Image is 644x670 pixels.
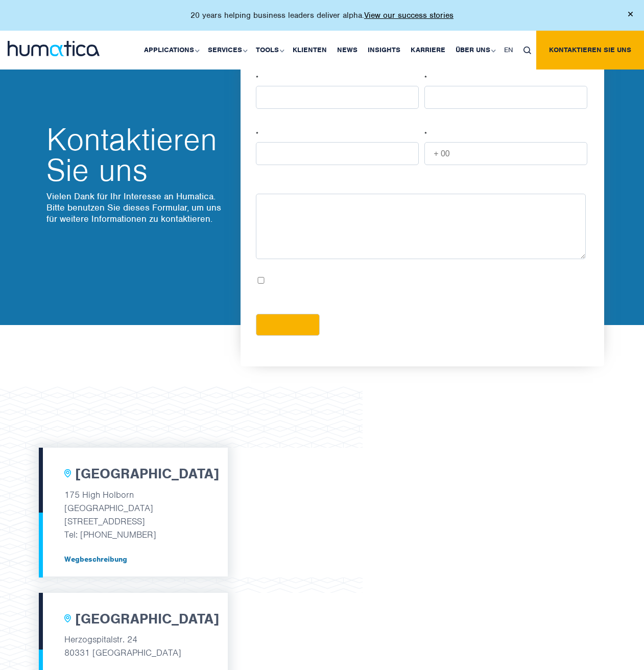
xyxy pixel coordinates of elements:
img: search_icon [523,47,531,54]
a: Insights [363,31,406,70]
a: News [332,31,363,70]
a: View our success stories [364,10,454,20]
p: Herzogspitalstr. 24 [64,633,202,646]
img: logo [8,41,100,56]
input: + 00 [424,142,587,165]
p: 20 years helping business leaders deliver alpha. [190,10,454,20]
p: Vielen Dank für Ihr Interesse an Humatica. Bitte benutzen Sie dieses Formular, um uns für weitere... [46,191,230,224]
a: Karriere [406,31,450,70]
h2: Kontaktieren Sie uns [46,124,230,186]
span: EN [504,45,513,54]
a: Kontaktieren Sie uns [536,31,644,70]
a: Klienten [288,31,332,70]
input: Submit [256,314,320,336]
a: Services [203,31,251,70]
p: 175 High Holborn [64,488,202,501]
p: 80331 [GEOGRAPHIC_DATA] [64,646,202,659]
p: Tel: [PHONE_NUMBER] [64,528,202,541]
h2: [GEOGRAPHIC_DATA] [75,611,219,628]
a: Über uns [450,31,499,70]
a: Applications [139,31,203,70]
a: Tools [251,31,288,70]
a: Wegbeschreibung [64,555,202,563]
p: [STREET_ADDRESS] [64,515,202,528]
h2: [GEOGRAPHIC_DATA] [75,466,219,483]
a: EN [499,31,518,70]
p: [GEOGRAPHIC_DATA] [64,501,202,515]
